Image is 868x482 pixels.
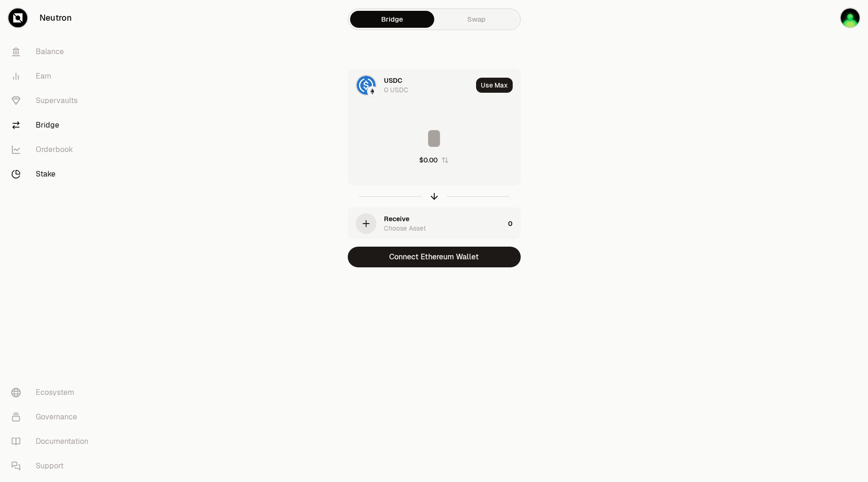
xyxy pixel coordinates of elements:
div: Choose Asset [384,224,426,233]
a: Balance [4,40,102,64]
a: Supervaults [4,88,102,113]
div: 0 [508,208,520,240]
a: Ecosystem [4,380,102,405]
img: USDC Logo [357,76,375,95]
button: $0.00 [419,155,449,165]
div: USDC [384,76,402,85]
img: jushiung71 [841,8,860,27]
a: Stake [4,162,102,186]
a: Documentation [4,429,102,454]
div: $0.00 [419,155,438,165]
div: Receive [384,214,409,224]
a: Orderbook [4,137,102,162]
div: ReceiveChoose Asset [348,208,504,240]
button: Use Max [476,78,513,93]
button: ReceiveChoose Asset0 [348,208,520,240]
a: Bridge [350,11,434,28]
a: Bridge [4,113,102,137]
a: Governance [4,405,102,429]
img: Ethereum Logo [368,87,376,96]
button: Connect Ethereum Wallet [348,247,521,267]
div: 0 USDC [384,85,408,95]
a: Swap [434,11,518,28]
a: Support [4,454,102,478]
a: Earn [4,64,102,88]
div: USDC LogoEthereum LogoUSDC0 USDC [348,69,472,101]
